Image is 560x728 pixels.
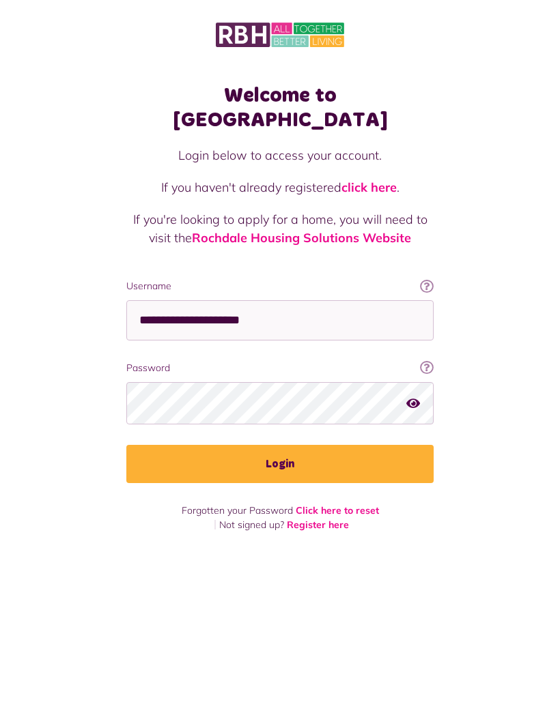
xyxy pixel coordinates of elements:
[126,279,434,293] label: Username
[296,504,379,516] a: Click here to reset
[216,20,344,49] img: MyRBH
[126,361,434,375] label: Password
[126,445,434,483] button: Login
[126,210,434,247] p: If you're looking to apply for a home, you will need to visit the
[287,519,349,531] a: Register here
[192,230,411,246] a: Rochdale Housing Solutions Website
[126,178,434,196] p: If you haven't already registered .
[219,519,284,531] span: Not signed up?
[341,179,397,195] a: click here
[126,146,434,164] p: Login below to access your account.
[126,83,434,132] h1: Welcome to [GEOGRAPHIC_DATA]
[182,504,293,516] span: Forgotten your Password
